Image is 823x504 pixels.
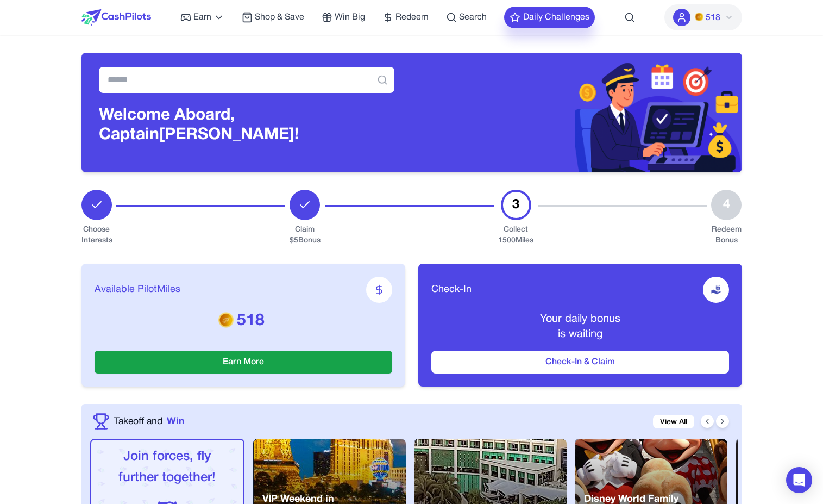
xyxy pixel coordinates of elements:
[501,190,531,220] div: 3
[446,11,487,24] a: Search
[81,225,112,246] div: Choose Interests
[711,190,742,220] div: 4
[95,351,392,374] button: Earn More
[255,11,304,24] span: Shop & Save
[81,9,151,26] img: CashPilots Logo
[335,11,365,24] span: Win Big
[180,11,224,24] a: Earn
[431,312,729,327] p: Your daily bonus
[322,11,365,24] a: Win Big
[786,467,812,493] div: Open Intercom Messenger
[167,414,184,428] span: Win
[459,11,487,24] span: Search
[95,282,180,297] span: Available PilotMiles
[431,282,472,297] span: Check-In
[504,7,595,28] button: Daily Challenges
[711,225,742,246] div: Redeem Bonus
[114,414,184,428] a: Takeoff andWin
[412,53,742,172] img: Header decoration
[695,13,703,21] img: PMs
[114,414,162,428] span: Takeoff and
[99,106,394,145] h3: Welcome Aboard, Captain [PERSON_NAME]!
[706,11,720,24] span: 518
[395,11,429,24] span: Redeem
[382,11,429,24] a: Redeem
[193,11,211,24] span: Earn
[218,312,234,327] img: PMs
[653,415,694,428] a: View All
[664,4,742,30] button: PMs518
[100,446,235,489] p: Join forces, fly further together!
[290,225,321,246] div: Claim $ 5 Bonus
[95,312,392,331] p: 518
[242,11,304,24] a: Shop & Save
[711,284,721,295] img: receive-dollar
[558,329,602,339] span: is waiting
[498,225,533,246] div: Collect 1500 Miles
[431,351,729,374] button: Check-In & Claim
